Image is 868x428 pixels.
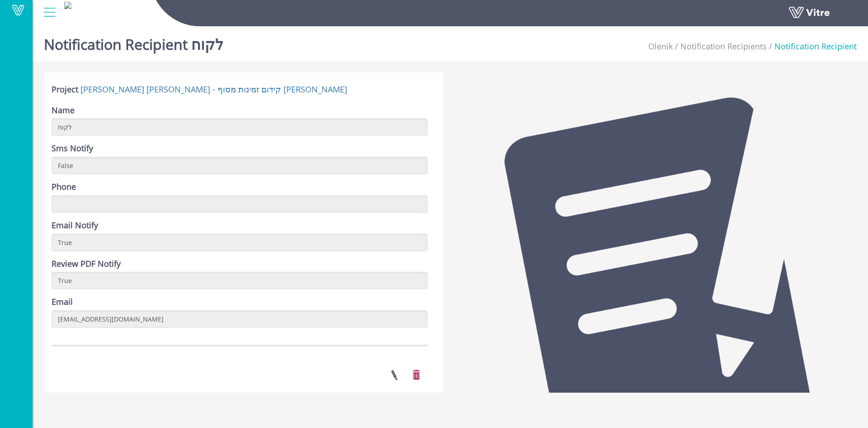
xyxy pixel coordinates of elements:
[52,105,75,116] label: Name
[767,41,857,53] li: Notification Recipient
[52,84,78,96] label: Project
[52,220,98,231] label: Email Notify
[680,41,767,52] a: Notification Recipients
[44,23,223,61] h1: Notification Recipient לקוח
[64,2,71,9] img: f715c2f2-a2c5-4230-a900-be868f5fe5a7.png
[52,181,76,193] label: Phone
[52,258,121,270] label: Review PDF Notify
[52,296,73,308] label: Email
[80,84,347,95] a: [PERSON_NAME] [PERSON_NAME] - קידום זמינות מסוף [PERSON_NAME]
[52,143,93,154] label: Sms Notify
[648,41,673,52] span: 237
